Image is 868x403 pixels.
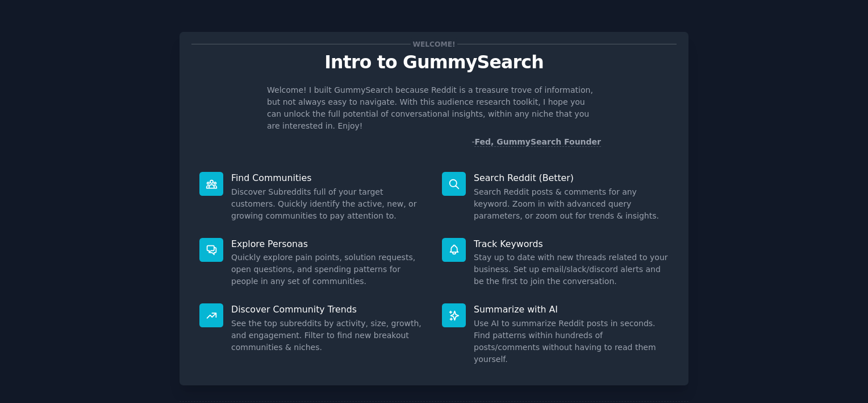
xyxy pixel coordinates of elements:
p: Find Communities [231,172,426,184]
p: Search Reddit (Better) [474,172,669,184]
dd: Discover Subreddits full of your target customers. Quickly identify the active, new, or growing c... [231,186,426,222]
dd: Stay up to date with new threads related to your business. Set up email/slack/discord alerts and ... [474,252,669,287]
dd: Search Reddit posts & comments for any keyword. Zoom in with advanced query parameters, or zoom o... [474,186,669,222]
dd: Use AI to summarize Reddit posts in seconds. Find patterns within hundreds of posts/comments with... [474,318,669,365]
p: Summarize with AI [474,303,669,315]
div: - [471,136,601,148]
p: Explore Personas [231,238,426,250]
dd: See the top subreddits by activity, size, growth, and engagement. Filter to find new breakout com... [231,318,426,353]
dd: Quickly explore pain points, solution requests, open questions, and spending patterns for people ... [231,252,426,287]
p: Track Keywords [474,238,669,250]
a: Fed, GummySearch Founder [474,137,601,147]
p: Intro to GummySearch [191,52,677,72]
p: Discover Community Trends [231,303,426,315]
p: Welcome! I built GummySearch because Reddit is a treasure trove of information, but not always ea... [267,84,601,132]
span: Welcome! [411,38,457,50]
